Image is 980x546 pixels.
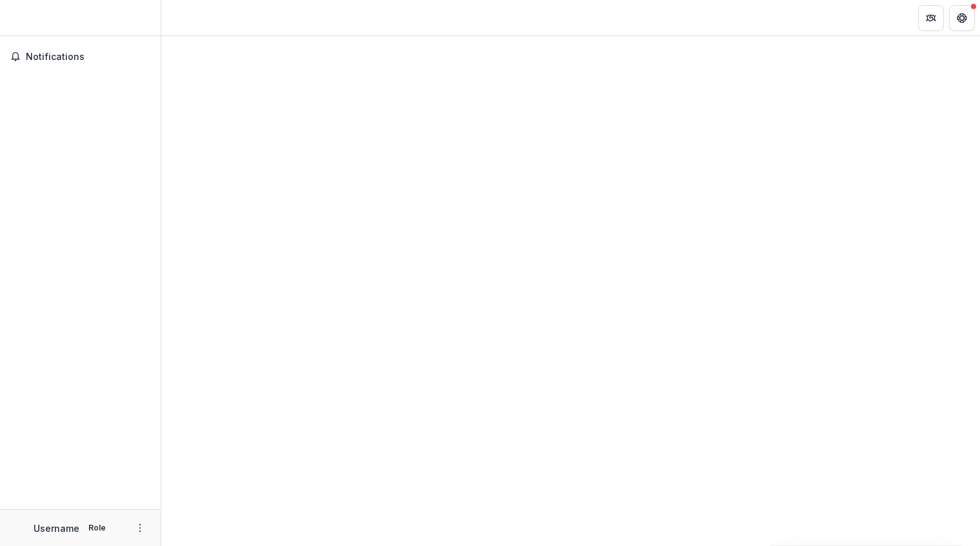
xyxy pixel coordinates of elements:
button: Get Help [949,5,975,31]
button: More [132,520,148,536]
span: Notifications [26,52,150,63]
p: Username [34,522,79,535]
button: Notifications [5,46,155,67]
button: Partners [918,5,944,31]
p: Role [85,522,110,534]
